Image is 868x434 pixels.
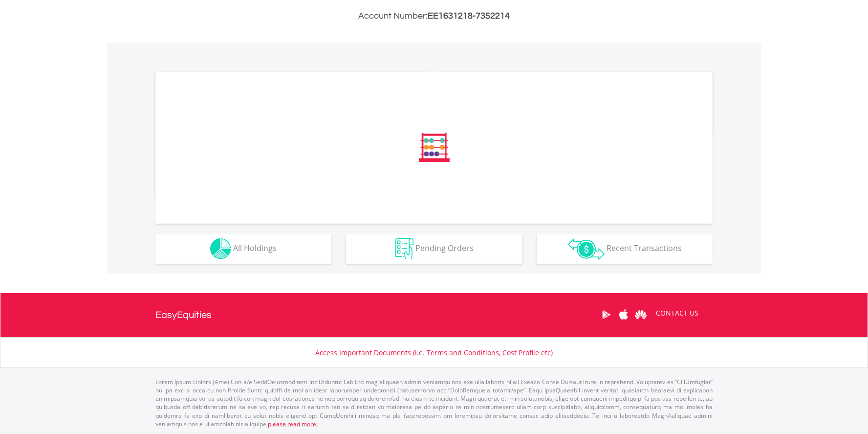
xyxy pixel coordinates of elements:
[155,293,212,337] a: EasyEquities
[210,238,231,259] img: holdings-wht.png
[415,243,474,253] span: Pending Orders
[632,299,649,330] a: Huawei
[607,243,682,253] span: Recent Transactions
[649,299,705,327] a: CONTACT US
[598,299,615,330] a: Google Play
[233,243,277,253] span: All Holdings
[395,238,413,259] img: pending_instructions-wht.png
[155,9,713,23] h3: Account Number:
[568,238,605,260] img: transactions-zar-wht.png
[155,378,713,428] p: Lorem Ipsum Dolors (Ame) Con a/e SeddOeiusmod tem InciDiduntut Lab Etd mag aliquaen admin veniamq...
[315,348,553,357] a: Access Important Documents (i.e. Terms and Conditions, Cost Profile etc)
[537,234,713,264] button: Recent Transactions
[428,11,510,21] span: EE1631218-7352214
[268,420,318,428] a: please read more:
[615,299,632,330] a: Apple
[346,234,522,264] button: Pending Orders
[155,234,331,264] button: All Holdings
